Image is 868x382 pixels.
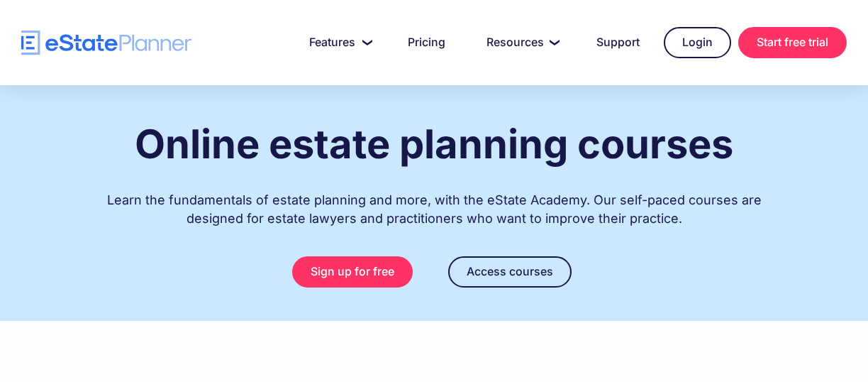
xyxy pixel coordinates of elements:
[101,177,767,228] div: Learn the fundamentals of estate planning and more, with the eState Academy. Our self-paced cours...
[664,27,731,58] a: Login
[738,27,847,58] a: Start free trial
[469,28,572,57] a: Resources
[292,28,384,57] a: Features
[579,28,657,57] a: Support
[292,256,413,288] a: Sign up for free
[21,31,191,55] a: home
[391,28,462,57] a: Pricing
[448,256,572,288] a: Access courses
[135,122,733,166] h1: Online estate planning courses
